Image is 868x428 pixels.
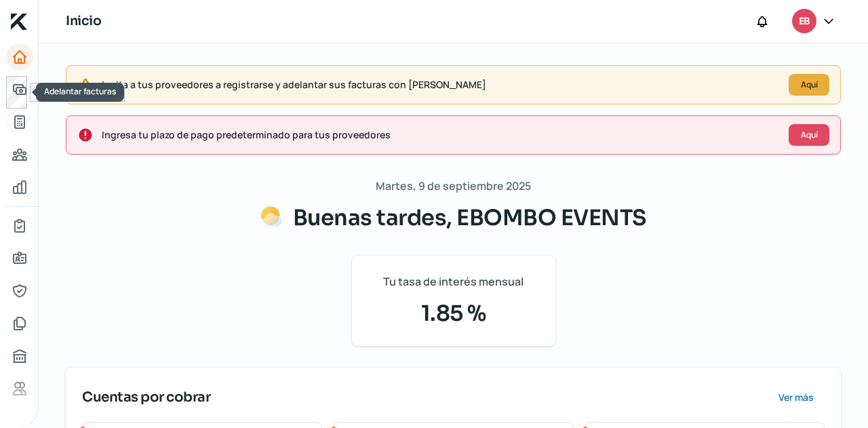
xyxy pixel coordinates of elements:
[6,375,33,402] a: Referencias
[376,176,531,196] span: Martes, 9 de septiembre 2025
[778,393,814,402] span: Ver más
[383,272,524,292] span: Tu tasa de interés mensual
[260,206,282,227] img: Saludos
[6,277,33,305] a: Representantes
[6,343,33,370] a: Buró de crédito
[82,387,210,408] span: Cuentas por cobrar
[44,85,116,97] span: Adelantar facturas
[801,131,818,139] span: Aquí
[789,124,829,146] button: Aquí
[6,212,33,239] a: Mi contrato
[6,310,33,337] a: Documentos
[799,14,810,30] span: EB
[6,174,33,201] a: Mis finanzas
[66,12,101,31] h1: Inicio
[789,74,829,96] button: Aquí
[102,76,778,93] span: Invita a tus proveedores a registrarse y adelantar sus facturas con [PERSON_NAME]
[6,245,33,272] a: Información general
[293,204,647,231] span: Buenas tardes, EBOMBO EVENTS
[6,76,33,103] a: Adelantar facturas
[6,109,33,136] a: Tus créditos
[6,43,33,71] a: Inicio
[6,141,33,168] a: Pago a proveedores
[368,297,539,330] span: 1.85 %
[767,384,825,411] button: Ver más
[801,81,818,89] span: Aquí
[102,126,778,143] span: Ingresa tu plazo de pago predeterminado para tus proveedores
